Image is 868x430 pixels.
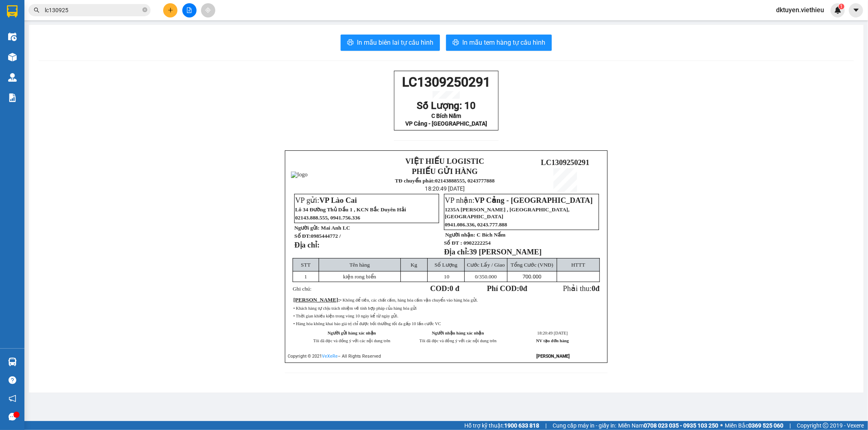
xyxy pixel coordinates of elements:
[294,225,319,231] strong: Người gửi:
[293,297,340,303] span: :
[536,339,569,343] strong: NV tạo đơn hàng
[444,240,462,246] strong: Số ĐT :
[840,4,843,9] span: 1
[444,274,449,280] span: 10
[511,262,553,268] span: Tổng Cước (VNĐ)
[293,306,417,311] span: • Khách hàng tự chịu trách nhiệm về tính hợp pháp của hàng hóa gửi
[313,339,391,343] span: Tôi đã đọc và đồng ý với các nội dung trên
[453,39,459,47] span: printer
[444,248,469,256] strong: Địa chỉ:
[431,113,461,119] span: C Bích Nấm
[720,424,723,427] span: ⚪️
[725,421,783,430] span: Miền Bắc
[3,24,34,56] img: logo
[432,331,484,335] strong: Người nhận hàng xác nhận
[9,413,16,421] span: message
[201,3,215,17] button: aim
[295,215,360,221] span: 02143.888.555, 0941.756.336
[8,358,17,366] img: warehouse-icon
[168,7,173,13] span: plus
[849,3,863,17] button: caret-down
[291,172,308,178] img: logo
[748,422,783,429] strong: 0369 525 060
[469,248,542,256] span: 39 [PERSON_NAME]
[504,422,539,429] strong: 1900 633 818
[839,4,844,9] sup: 1
[163,3,177,17] button: plus
[34,7,39,13] span: search
[435,178,495,184] strong: 02143888555, 0243777888
[340,298,478,302] span: • Không để tiền, các chất cấm, hàng hóa cấm vận chuyển vào hàng hóa gửi.
[319,196,357,204] span: VP Lào Cai
[357,37,433,48] span: In mẫu biên lai tự cấu hình
[294,233,341,239] strong: Số ĐT:
[475,274,478,280] span: 0
[301,262,310,268] span: STT
[462,37,545,48] span: In mẫu tem hàng tự cấu hình
[35,45,70,57] strong: TĐ chuyển phát:
[293,286,311,292] span: Ghi chú:
[186,7,192,13] span: file-add
[435,262,457,268] span: Số Lượng
[311,233,341,239] span: 0985444772 /
[8,53,17,61] img: warehouse-icon
[563,284,599,293] span: Phải thu:
[9,395,16,402] span: notification
[79,47,128,56] span: LC1309250291
[618,421,718,430] span: Miền Nam
[445,222,507,228] span: 0941.086.336, 0243.777.888
[341,35,440,51] button: printerIn mẫu biên lai tự cấu hình
[789,421,791,430] span: |
[446,35,552,51] button: printerIn mẫu tem hàng tự cấu hình
[347,39,354,47] span: printer
[321,225,350,231] span: Mai Anh LC
[8,73,17,82] img: warehouse-icon
[43,51,79,64] strong: 02143888555, 0243777888
[293,321,441,326] span: • Hàng hóa không khai báo giá trị chỉ được bồi thường tối đa gấp 10 lần cước VC
[464,240,491,246] span: 0902222254
[519,284,523,293] span: 0
[288,354,381,359] span: Copyright © 2021 – All Rights Reserved
[823,423,829,428] span: copyright
[36,26,77,43] strong: PHIẾU GỬI HÀNG
[770,5,831,15] span: dktuyen.viethieu
[425,185,465,192] span: 18:20:49 [DATE]
[644,422,718,429] strong: 0708 023 035 - 0935 103 250
[402,74,490,90] span: LC1309250291
[420,339,497,343] span: Tôi đã đọc và đồng ý với các nội dung trên
[395,178,435,184] strong: TĐ chuyển phát:
[541,158,589,167] span: LC1309250291
[343,274,376,280] span: kiện rong biển
[411,262,417,268] span: Kg
[412,167,478,176] strong: PHIẾU GỬI HÀNG
[445,196,593,204] span: VP nhận:
[474,196,593,204] span: VP Cảng - [GEOGRAPHIC_DATA]
[450,284,459,293] span: 0 đ
[464,421,539,430] span: Hỗ trợ kỹ thuật:
[445,206,569,219] span: 1235A [PERSON_NAME] , [GEOGRAPHIC_DATA], [GEOGRAPHIC_DATA]
[182,3,197,17] button: file-add
[537,331,568,335] span: 18:20:49 [DATE]
[571,262,585,268] span: HTTT
[405,157,484,165] strong: VIỆT HIẾU LOGISTIC
[294,241,319,249] strong: Địa chỉ:
[8,93,17,102] img: solution-icon
[304,274,307,280] span: 1
[834,7,842,14] img: icon-new-feature
[295,196,357,204] span: VP gửi:
[467,262,505,268] span: Cước Lấy / Giao
[592,284,595,293] span: 0
[7,5,17,17] img: logo-vxr
[477,232,505,238] span: C Bích Nấm
[553,421,616,430] span: Cung cấp máy in - giấy in:
[45,6,141,15] input: Tìm tên, số ĐT hoặc mã đơn
[853,7,860,14] span: caret-down
[328,331,376,335] strong: Người gửi hàng xác nhận
[142,7,147,14] span: close-circle
[293,314,398,318] span: • Thời gian khiếu kiện trong vòng 10 ngày kể từ ngày gửi.
[445,232,475,238] strong: Người nhận:
[405,120,487,127] span: VP Cảng - [GEOGRAPHIC_DATA]
[322,354,338,359] a: VeXeRe
[417,100,476,111] span: Số Lượng: 10
[595,284,599,293] span: đ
